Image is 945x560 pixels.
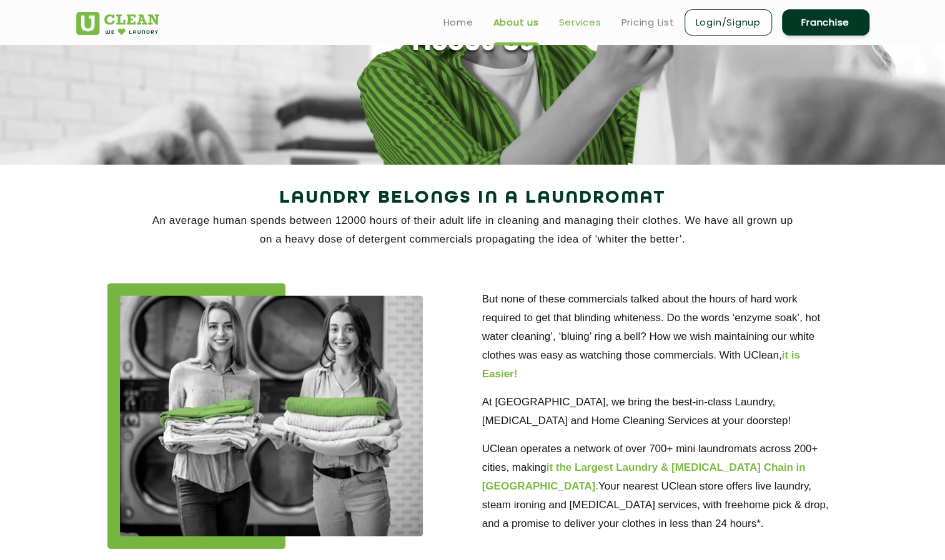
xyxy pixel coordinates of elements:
[482,393,838,430] p: At [GEOGRAPHIC_DATA], we bring the best-in-class Laundry, [MEDICAL_DATA] and Home Cleaning Servic...
[76,211,869,249] p: An average human spends between 12000 hours of their adult life in cleaning and managing their cl...
[559,15,601,30] a: Services
[621,15,675,30] a: Pricing List
[482,440,838,533] p: UClean operates a network of over 700+ mini laundromats across 200+ cities, making Your nearest U...
[482,290,838,384] p: But none of these commercials talked about the hours of hard work required to get that blinding w...
[76,183,869,213] h2: Laundry Belongs in a Laundromat
[493,15,539,30] a: About us
[685,9,772,36] a: Login/Signup
[482,461,806,492] b: it the Largest Laundry & [MEDICAL_DATA] Chain in [GEOGRAPHIC_DATA].
[76,12,159,35] img: UClean Laundry and Dry Cleaning
[443,15,473,30] a: Home
[782,9,869,36] a: Franchise
[120,296,423,536] img: about_img_11zon.webp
